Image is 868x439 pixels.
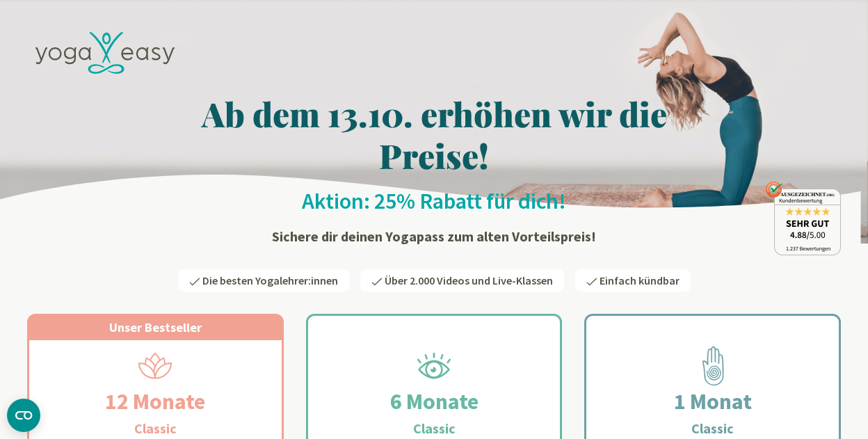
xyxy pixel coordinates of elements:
[641,385,785,418] h2: 1 Monat
[272,228,596,245] strong: Sichere dir deinen Yogapass zum alten Vorteilspreis!
[109,319,202,335] span: Unser Bestseller
[27,93,841,176] h1: Ab dem 13.10. erhöhen wir die Preise!
[691,418,734,439] h3: Classic
[27,187,841,215] h2: Aktion: 25% Rabatt für dich!
[600,273,680,287] span: Einfach kündbar
[357,385,512,418] h2: 6 Monate
[72,385,239,418] h2: 12 Monate
[202,273,338,287] span: Die besten Yogalehrer:innen
[134,418,177,439] h3: Classic
[765,181,841,255] img: ausgezeichnet_badge.png
[385,273,553,287] span: Über 2.000 Videos und Live-Klassen
[413,418,456,439] h3: Classic
[7,399,40,432] button: CMP-Widget öffnen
